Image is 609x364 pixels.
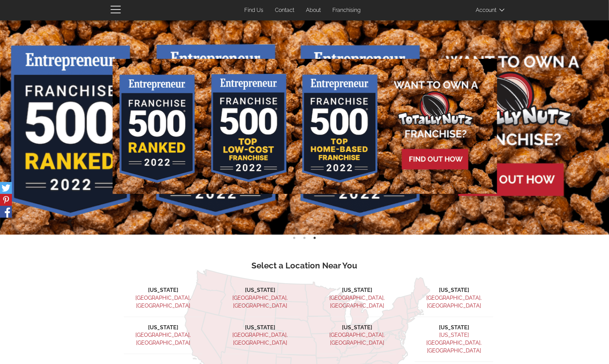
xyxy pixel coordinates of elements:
[301,235,308,242] button: 2 of 3
[327,4,366,17] a: Franchising
[415,324,493,332] li: [US_STATE]
[232,332,288,346] a: [GEOGRAPHIC_DATA], [GEOGRAPHIC_DATA]
[329,332,385,346] a: [GEOGRAPHIC_DATA], [GEOGRAPHIC_DATA]
[426,295,482,309] a: [GEOGRAPHIC_DATA], [GEOGRAPHIC_DATA]
[116,261,493,270] h3: Select a Location Near You
[232,295,288,309] a: [GEOGRAPHIC_DATA], [GEOGRAPHIC_DATA]
[135,332,191,346] a: [GEOGRAPHIC_DATA], [GEOGRAPHIC_DATA]
[311,235,318,242] button: 3 of 3
[318,324,396,332] li: [US_STATE]
[426,332,482,354] a: [US_STATE][GEOGRAPHIC_DATA], [GEOGRAPHIC_DATA]
[329,295,385,309] a: [GEOGRAPHIC_DATA], [GEOGRAPHIC_DATA]
[415,286,493,294] li: [US_STATE]
[239,4,268,17] a: Find Us
[221,286,299,294] li: [US_STATE]
[113,59,497,194] img: Learn about franchising
[124,324,202,332] li: [US_STATE]
[291,235,298,242] button: 1 of 3
[301,4,326,17] a: About
[221,324,299,332] li: [US_STATE]
[270,4,299,17] a: Contact
[318,286,396,294] li: [US_STATE]
[135,295,191,309] a: [GEOGRAPHIC_DATA], [GEOGRAPHIC_DATA]
[124,286,202,294] li: [US_STATE]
